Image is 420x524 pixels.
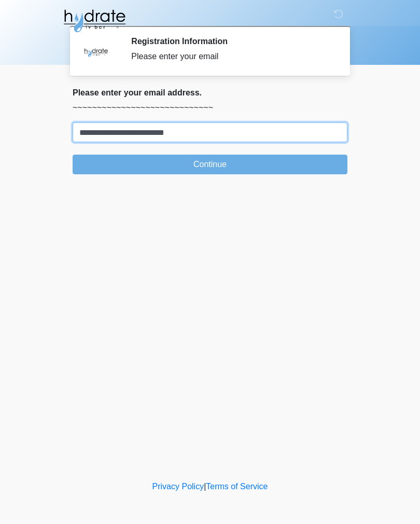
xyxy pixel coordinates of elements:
button: Continue [73,155,347,174]
h2: Please enter your email address. [73,88,347,98]
a: Terms of Service [206,482,268,491]
p: ~~~~~~~~~~~~~~~~~~~~~~~~~~~~~ [73,102,347,114]
a: | [204,482,206,491]
div: Please enter your email [131,50,332,63]
img: Agent Avatar [80,36,111,67]
a: Privacy Policy [152,482,204,491]
img: Hydrate IV Bar - Fort Collins Logo [62,8,127,34]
